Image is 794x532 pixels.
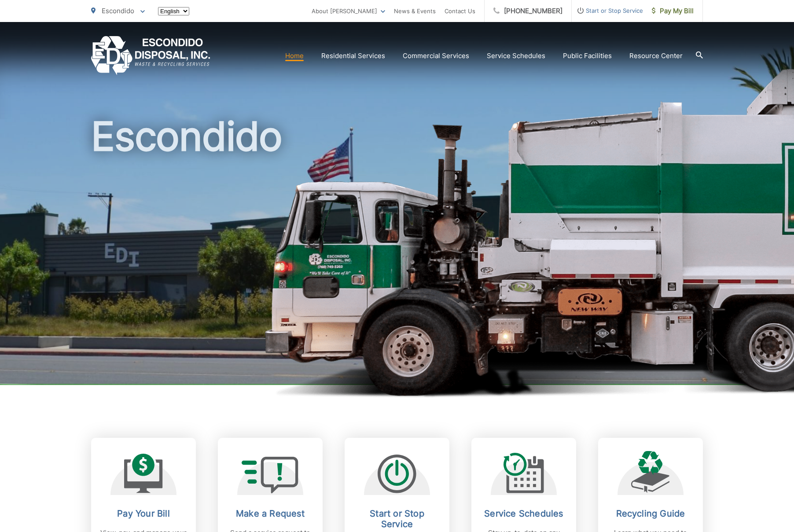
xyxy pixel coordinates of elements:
[563,51,612,61] a: Public Facilities
[394,6,436,16] a: News & Events
[100,508,187,519] h2: Pay Your Bill
[445,6,475,16] a: Contact Us
[652,6,694,16] span: Pay My Bill
[227,508,314,519] h2: Make a Request
[91,114,703,393] h1: Escondido
[321,51,385,61] a: Residential Services
[158,7,189,15] select: Select a language
[285,51,304,61] a: Home
[629,51,683,61] a: Resource Center
[312,6,385,16] a: About [PERSON_NAME]
[607,508,694,519] h2: Recycling Guide
[91,36,210,75] a: EDCD logo. Return to the homepage.
[487,51,545,61] a: Service Schedules
[480,508,567,519] h2: Service Schedules
[403,51,469,61] a: Commercial Services
[102,7,134,15] span: Escondido
[353,508,441,529] h2: Start or Stop Service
